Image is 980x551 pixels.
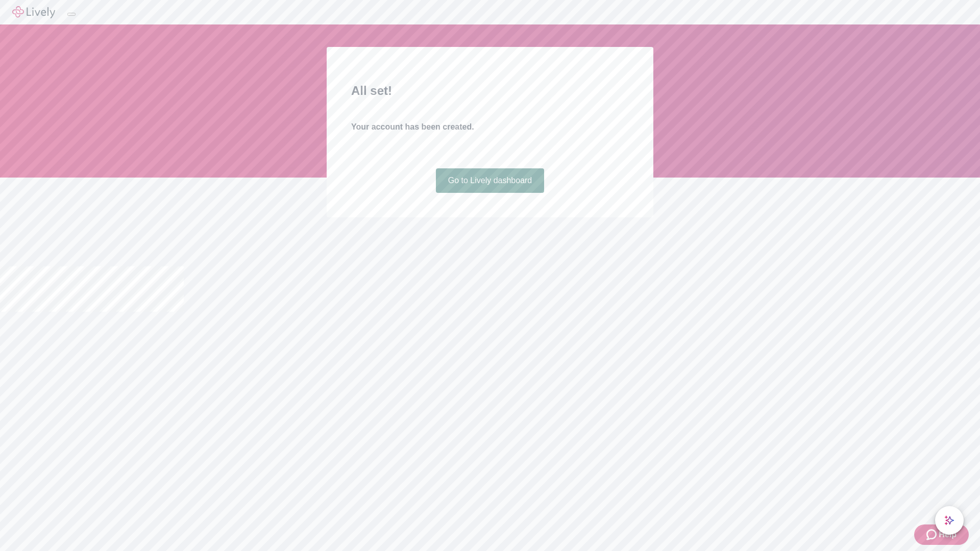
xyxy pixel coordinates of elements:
[12,6,55,18] img: Lively
[939,529,957,541] span: Help
[436,168,545,193] a: Go to Lively dashboard
[351,121,629,133] h4: Your account has been created.
[935,506,964,535] button: chat
[944,515,954,525] svg: Lively AI Assistant
[926,529,939,541] svg: Zendesk support icon
[67,13,76,16] button: Log out
[914,524,969,545] button: Zendesk support iconHelp
[351,82,629,100] h2: All set!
